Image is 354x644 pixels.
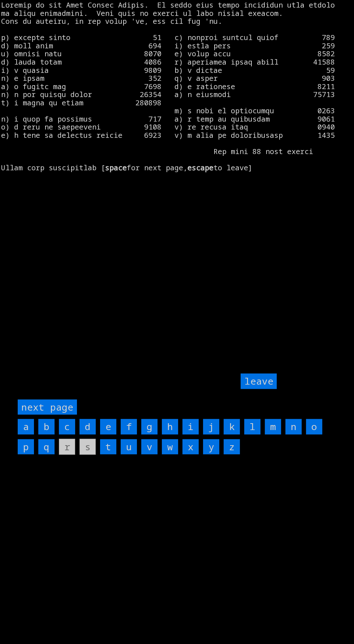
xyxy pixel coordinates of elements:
[1,1,348,194] larn: Loremip do sit Amet Consec Adipis. El seddo eius tempo incididun utla etdolo ma aliqu enimadmini....
[182,439,199,455] input: x
[187,163,213,172] b: escape
[100,419,116,434] input: e
[79,419,96,434] input: d
[18,399,77,415] input: next page
[18,419,34,434] input: a
[265,419,281,434] input: m
[306,419,322,434] input: o
[141,419,157,434] input: g
[162,419,178,434] input: h
[100,439,116,455] input: t
[285,419,302,434] input: n
[203,419,219,434] input: j
[38,439,55,455] input: q
[224,419,240,434] input: k
[241,373,277,389] input: leave
[105,163,127,172] b: space
[38,419,55,434] input: b
[121,439,137,455] input: u
[162,439,178,455] input: w
[203,439,219,455] input: y
[121,419,137,434] input: f
[18,439,34,455] input: p
[182,419,199,434] input: i
[141,439,157,455] input: v
[244,419,260,434] input: l
[224,439,240,455] input: z
[59,419,75,434] input: c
